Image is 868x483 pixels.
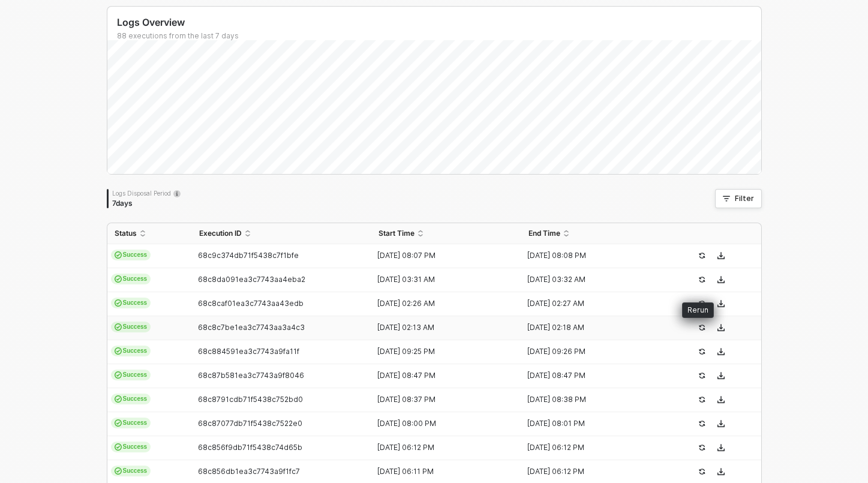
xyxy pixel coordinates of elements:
span: icon-download [717,468,725,475]
div: [DATE] 08:47 PM [371,371,512,380]
div: [DATE] 08:38 PM [521,395,662,404]
div: [DATE] 02:27 AM [521,299,662,308]
span: Success [111,298,151,308]
span: Success [111,442,151,452]
div: Logs Overview [117,16,761,29]
div: [DATE] 08:07 PM [371,251,512,260]
div: [DATE] 09:26 PM [521,347,662,356]
span: 68c8caf01ea3c7743aa43edb [198,299,304,308]
span: Success [111,274,151,284]
div: [DATE] 08:01 PM [521,419,662,428]
span: Start Time [379,229,415,238]
div: [DATE] 06:11 PM [371,467,512,476]
span: 68c9c374db71f5438c7f1bfe [198,251,299,260]
span: Success [111,418,151,428]
span: icon-success-page [698,420,705,427]
span: End Time [528,229,560,238]
div: 88 executions from the last 7 days [117,31,761,41]
span: icon-success-page [698,252,705,259]
span: icon-cards [115,251,122,259]
div: [DATE] 03:32 AM [521,275,662,284]
span: icon-success-page [698,276,705,283]
span: icon-cards [115,347,122,355]
span: 68c8da091ea3c7743aa4eba2 [198,275,305,284]
div: [DATE] 08:47 PM [521,371,662,380]
span: icon-success-page [698,396,705,403]
span: icon-success-page [698,324,705,331]
span: icon-download [717,348,725,355]
div: [DATE] 06:12 PM [371,443,512,452]
span: Success [111,250,151,260]
span: icon-cards [115,275,122,283]
div: [DATE] 03:31 AM [371,275,512,284]
div: [DATE] 02:13 AM [371,323,512,332]
span: icon-success-page [698,372,705,379]
span: Success [111,466,151,476]
span: icon-cards [115,371,122,379]
span: 68c856db1ea3c7743a9f1fc7 [198,467,300,476]
span: icon-cards [115,467,122,475]
th: End Time [521,223,671,244]
span: icon-success-page [698,468,705,475]
div: [DATE] 09:25 PM [371,347,512,356]
span: icon-cards [115,419,122,427]
span: Execution ID [199,229,242,238]
span: 68c8791cdb71f5438c752bd0 [198,395,303,404]
span: Success [111,322,151,332]
span: Success [111,394,151,404]
span: icon-cards [115,299,122,307]
button: Filter [715,189,762,208]
div: [DATE] 02:18 AM [521,323,662,332]
div: [DATE] 06:12 PM [521,467,662,476]
div: [DATE] 08:00 PM [371,419,512,428]
th: Status [107,223,192,244]
span: 68c856f9db71f5438c74d65b [198,443,302,452]
span: Success [111,346,151,356]
th: Execution ID [192,223,372,244]
span: 68c884591ea3c7743a9fa11f [198,347,299,356]
span: 68c87077db71f5438c7522e0 [198,419,302,428]
span: icon-download [717,252,725,259]
span: icon-download [717,372,725,379]
span: 68c8c7be1ea3c7743aa3a4c3 [198,323,305,332]
span: icon-download [717,276,725,283]
span: icon-success-page [698,444,705,451]
span: icon-cards [115,395,122,403]
span: icon-download [717,324,725,331]
div: [DATE] 06:12 PM [521,443,662,452]
span: icon-download [717,300,725,307]
span: icon-cards [115,443,122,451]
span: icon-download [717,444,725,451]
div: Filter [735,194,754,203]
span: icon-cards [115,323,122,331]
div: Rerun [682,302,714,318]
span: icon-download [717,420,725,427]
th: Start Time [371,223,521,244]
span: icon-download [717,396,725,403]
div: 7 days [112,199,181,208]
div: Logs Disposal Period [112,189,181,197]
span: 68c87b581ea3c7743a9f8046 [198,371,304,380]
span: icon-success-page [698,348,705,355]
span: Status [115,229,137,238]
div: [DATE] 02:26 AM [371,299,512,308]
div: [DATE] 08:37 PM [371,395,512,404]
div: [DATE] 08:08 PM [521,251,662,260]
span: Success [111,370,151,380]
